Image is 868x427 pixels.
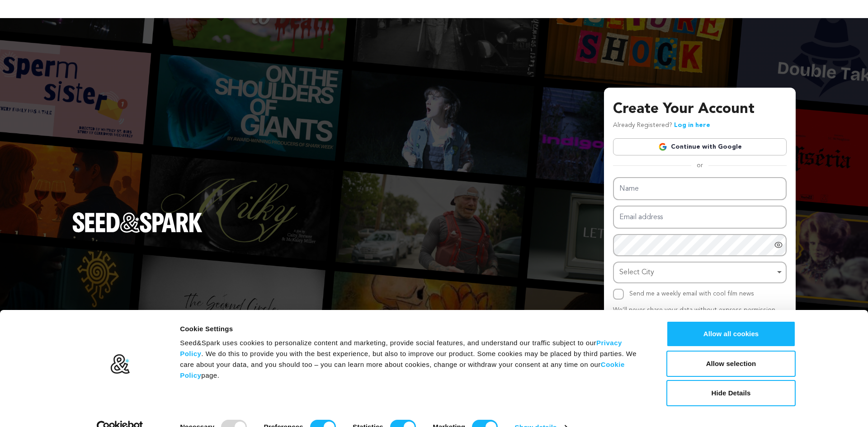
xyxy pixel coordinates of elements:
[110,354,130,375] img: logo
[658,142,667,151] img: Google logo
[613,138,787,155] a: Continue with Google
[666,351,796,377] button: Allow selection
[619,266,775,279] div: Select City
[180,324,646,334] div: Cookie Settings
[774,240,783,249] a: Show password as plain text. Warning: this will display your password on the screen.
[666,321,796,347] button: Allow all cookies
[629,291,754,297] label: Send me a weekly email with cool film news
[613,305,787,337] p: We’ll never share your data without express permission. By clicking Create Account, I agree that ...
[674,122,710,128] a: Log in here
[72,212,203,250] a: Seed&Spark Homepage
[72,212,203,232] img: Seed&Spark Logo
[180,339,622,357] a: Privacy Policy
[180,338,646,381] div: Seed&Spark uses cookies to personalize content and marketing, provide social features, and unders...
[666,380,796,406] button: Hide Details
[613,206,787,229] input: Email address
[691,161,708,170] span: or
[613,99,787,120] h3: Create Your Account
[613,177,787,200] input: Name
[613,120,710,131] p: Already Registered?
